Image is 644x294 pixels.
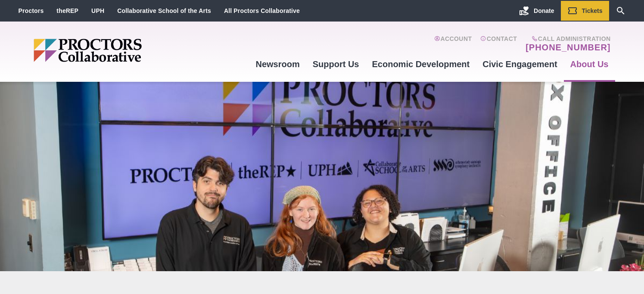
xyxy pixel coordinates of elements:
[34,39,208,62] img: Proctors logo
[609,1,632,21] a: Search
[91,7,104,14] a: UPH
[249,53,306,76] a: Newsroom
[19,7,44,14] a: Proctors
[224,7,300,14] a: All Proctors Collaborative
[534,7,554,14] span: Donate
[561,1,609,21] a: Tickets
[117,7,211,14] a: Collaborative School of the Arts
[526,42,610,53] a: [PHONE_NUMBER]
[434,35,472,53] a: Account
[523,35,610,42] span: Call Administration
[480,35,517,53] a: Contact
[564,53,615,76] a: About Us
[366,53,476,76] a: Economic Development
[56,7,78,14] a: theREP
[306,53,366,76] a: Support Us
[513,1,560,21] a: Donate
[582,7,603,14] span: Tickets
[476,53,563,76] a: Civic Engagement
